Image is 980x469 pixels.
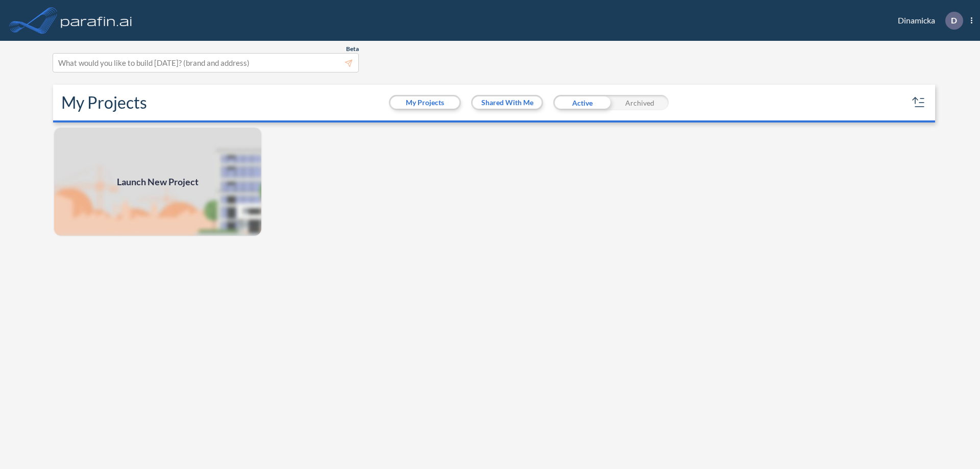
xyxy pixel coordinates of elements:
[53,127,262,237] img: add
[611,95,669,110] div: Archived
[553,95,611,110] div: Active
[951,16,957,25] p: D
[346,45,359,53] span: Beta
[883,12,972,30] div: Dinamicka
[390,96,459,109] button: My Projects
[911,94,927,111] button: sort
[117,175,199,189] span: Launch New Project
[59,10,134,31] img: logo
[473,96,542,109] button: Shared With Me
[53,127,262,237] a: Launch New Project
[61,93,147,112] h2: My Projects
